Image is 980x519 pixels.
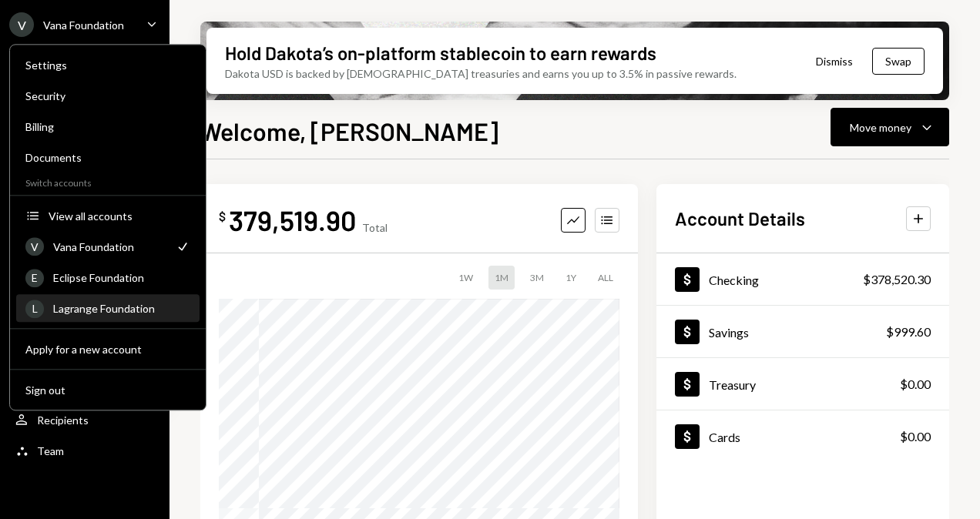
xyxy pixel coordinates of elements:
a: Savings$999.60 [656,306,949,357]
div: ALL [592,266,619,290]
a: Treasury$0.00 [656,358,949,410]
div: Eclipse Foundation [53,271,190,284]
div: $378,520.30 [863,270,931,289]
div: Savings [709,325,749,340]
div: Move money [850,119,911,136]
div: $999.60 [886,323,931,341]
a: Recipients [9,406,160,434]
div: Team [37,444,64,457]
div: Switch accounts [10,174,206,189]
div: Documents [25,151,190,164]
a: Security [16,82,200,109]
a: Billing [16,112,200,140]
a: Checking$378,520.30 [656,253,949,305]
div: Apply for a new account [25,343,190,356]
a: Documents [16,143,200,171]
button: Apply for a new account [16,336,200,363]
div: Sign out [25,383,190,397]
button: Dismiss [797,43,872,79]
div: E [25,269,44,287]
div: 1W [452,266,479,290]
div: Settings [25,59,190,72]
a: Cards$0.00 [656,410,949,462]
a: LLagrange Foundation [16,294,200,322]
div: $0.00 [900,375,931,393]
a: EEclipse Foundation [16,263,200,291]
div: Vana Foundation [53,240,166,253]
div: 379,519.90 [229,203,356,237]
div: Cards [709,430,740,444]
div: $ [219,209,226,224]
div: V [9,12,34,37]
div: Security [25,89,190,102]
div: Checking [709,273,759,287]
button: Move money [831,108,949,146]
button: Sign out [16,377,200,404]
a: Settings [16,51,200,79]
a: Team [9,437,160,464]
div: 3M [524,266,550,290]
div: View all accounts [49,209,190,223]
h1: Welcome, [PERSON_NAME] [200,116,498,146]
div: Hold Dakota’s on-platform stablecoin to earn rewards [225,40,656,65]
div: L [25,300,44,318]
div: Lagrange Foundation [53,302,190,315]
div: V [25,237,44,256]
div: 1Y [559,266,582,290]
button: View all accounts [16,203,200,230]
div: Recipients [37,414,89,427]
h2: Account Details [675,206,805,231]
div: $0.00 [900,427,931,446]
div: Billing [25,120,190,133]
div: Total [362,221,388,234]
div: Dakota USD is backed by [DEMOGRAPHIC_DATA] treasuries and earns you up to 3.5% in passive rewards. [225,65,737,82]
div: 1M [488,266,515,290]
div: Treasury [709,377,756,392]
button: Swap [872,48,925,75]
div: Vana Foundation [43,18,124,32]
